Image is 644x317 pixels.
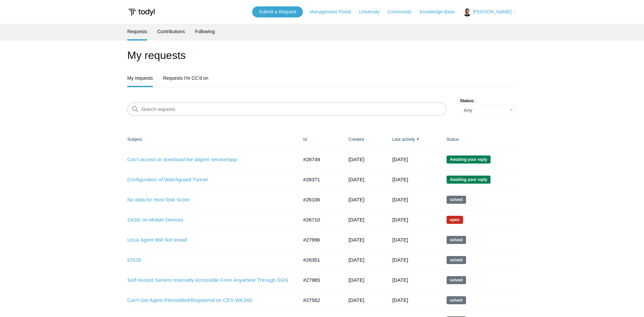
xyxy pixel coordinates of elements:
td: #28749 [296,149,342,170]
input: Search requests [127,103,447,116]
a: Self Hosted Servers Internally Accessible From Anywhere Through SGN [127,276,288,284]
time: 09/08/2025, 22:09 [349,237,364,243]
a: Requests I'm CC'd on [163,70,208,86]
a: Can't access or download the aligner service/app [127,156,288,164]
span: We are working on a response for you [447,216,463,224]
th: Status [440,129,517,149]
span: This request has been solved [447,256,466,264]
time: 10/03/2025, 15:07 [392,237,408,243]
span: This request has been solved [447,296,466,304]
td: #26710 [296,210,342,230]
span: We are waiting for you to respond [447,176,491,184]
span: ▼ [416,137,419,142]
td: #28371 [296,170,342,190]
h1: My requests [127,47,517,63]
a: Requests [127,24,147,39]
time: 09/24/2025, 08:20 [349,257,364,263]
a: Created [349,137,364,142]
label: Status: [460,98,517,104]
a: SASE on Mobile Devices [127,216,288,224]
time: 09/28/2025, 09:33 [392,277,408,283]
a: Community [388,8,418,15]
time: 10/11/2025, 15:01 [392,156,408,162]
th: Subject [127,129,296,149]
td: #27965 [296,270,342,290]
a: Last activity▼ [392,137,415,142]
time: 07/24/2025, 13:24 [349,217,364,223]
td: #27562 [296,290,342,310]
span: We are waiting for you to respond [447,155,491,164]
a: Management Portal [310,8,358,15]
span: This request has been solved [447,196,466,204]
button: [PERSON_NAME] [463,8,517,16]
time: 08/20/2025, 11:37 [349,297,364,303]
a: My requests [127,70,153,86]
img: Todyl Support Center Help Center home page [127,6,156,18]
a: Submit a Request [252,6,303,17]
time: 10/08/2025, 19:01 [392,197,408,202]
time: 10/11/2025, 11:02 [392,177,408,182]
time: 09/07/2025, 10:17 [349,277,364,283]
time: 10/03/2025, 12:02 [392,257,408,263]
a: iOS26 [127,256,288,264]
time: 10/07/2025, 13:59 [349,156,364,162]
time: 09/24/2025, 17:20 [349,177,364,182]
time: 07/10/2025, 17:43 [349,197,364,202]
a: No data for Host Risk Score [127,196,288,204]
a: Can't Get Agent Reinstalled/Registered on CES-WKS60 [127,297,288,304]
td: #28351 [296,250,342,270]
a: Configuration of Watchguard Tunnel [127,176,288,184]
td: #27996 [296,230,342,250]
a: Following [195,24,215,39]
a: Contributions [157,24,185,39]
td: #26106 [296,190,342,210]
time: 10/08/2025, 06:01 [392,217,408,223]
span: This request has been solved [447,276,466,284]
a: University [359,8,386,15]
span: This request has been solved [447,236,466,244]
th: Id [296,129,342,149]
time: 09/16/2025, 20:02 [392,297,408,303]
span: [PERSON_NAME] [473,9,511,14]
a: Knowledge Base [420,8,462,15]
a: Linux Agent Will Not Install [127,236,288,244]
